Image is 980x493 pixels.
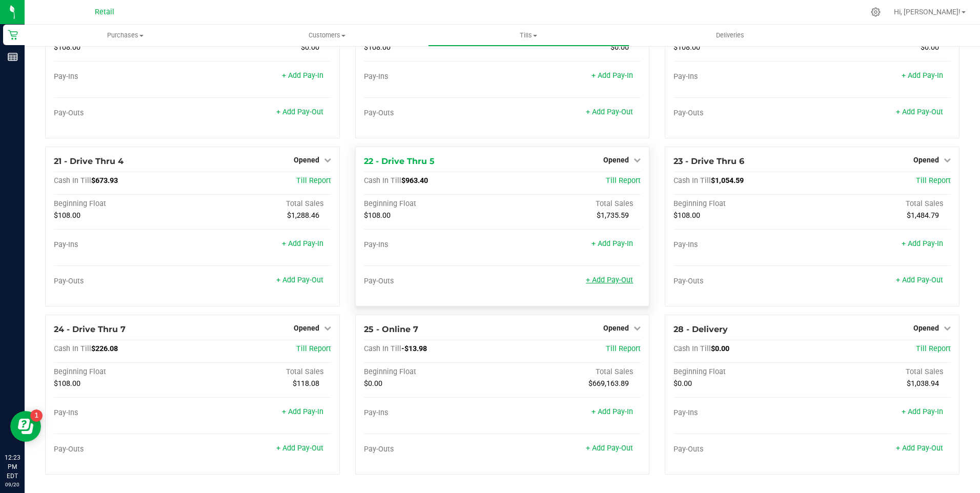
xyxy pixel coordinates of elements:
[364,379,382,388] span: $0.00
[282,239,323,248] a: + Add Pay-In
[673,379,692,388] span: $0.00
[296,344,331,353] a: Till Report
[364,277,502,286] div: Pay-Outs
[902,71,943,80] a: + Add Pay-In
[364,367,502,377] div: Beginning Float
[913,156,939,164] span: Opened
[591,71,633,80] a: + Add Pay-In
[401,344,427,353] span: -$13.98
[54,367,192,377] div: Beginning Float
[8,52,18,62] inline-svg: Reports
[54,344,91,353] span: Cash In Till
[896,444,943,453] a: + Add Pay-Out
[586,276,633,284] a: + Add Pay-Out
[586,108,633,116] a: + Add Pay-Out
[673,156,744,166] span: 23 - Drive Thru 6
[916,176,951,185] a: Till Report
[54,324,126,334] span: 24 - Drive Thru 7
[226,25,427,46] a: Customers
[673,445,812,454] div: Pay-Outs
[586,444,633,453] a: + Add Pay-Out
[25,25,226,46] a: Purchases
[54,277,192,286] div: Pay-Outs
[276,108,323,116] a: + Add Pay-Out
[294,324,319,332] span: Opened
[711,176,744,185] span: $1,054.59
[282,407,323,416] a: + Add Pay-In
[603,324,629,332] span: Opened
[428,31,629,40] span: Tills
[54,199,192,209] div: Beginning Float
[54,445,192,454] div: Pay-Outs
[364,211,391,220] span: $108.00
[894,8,961,16] span: Hi, [PERSON_NAME]!
[812,367,951,377] div: Total Sales
[603,156,629,164] span: Opened
[227,31,427,40] span: Customers
[896,276,943,284] a: + Add Pay-Out
[673,43,700,52] span: $108.00
[591,239,633,248] a: + Add Pay-In
[91,344,118,353] span: $226.08
[192,367,331,377] div: Total Sales
[502,367,641,377] div: Total Sales
[364,408,502,418] div: Pay-Ins
[913,324,939,332] span: Opened
[10,411,41,442] iframe: Resource center
[8,30,18,40] inline-svg: Retail
[54,176,91,185] span: Cash In Till
[902,239,943,248] a: + Add Pay-In
[5,481,20,488] p: 09/20
[364,43,391,52] span: $108.00
[702,31,758,40] span: Deliveries
[54,408,192,418] div: Pay-Ins
[629,25,831,46] a: Deliveries
[91,176,118,185] span: $673.93
[54,240,192,250] div: Pay-Ins
[673,408,812,418] div: Pay-Ins
[54,211,80,220] span: $108.00
[54,156,124,166] span: 21 - Drive Thru 4
[673,240,812,250] div: Pay-Ins
[502,199,641,209] div: Total Sales
[54,72,192,81] div: Pay-Ins
[293,379,319,388] span: $118.08
[907,211,939,220] span: $1,484.79
[673,176,711,185] span: Cash In Till
[591,407,633,416] a: + Add Pay-In
[812,199,951,209] div: Total Sales
[711,344,729,353] span: $0.00
[25,31,226,40] span: Purchases
[907,379,939,388] span: $1,038.94
[364,445,502,454] div: Pay-Outs
[869,7,882,17] div: Manage settings
[54,43,80,52] span: $108.00
[606,344,641,353] a: Till Report
[287,211,319,220] span: $1,288.46
[301,43,319,52] span: $0.00
[282,71,323,80] a: + Add Pay-In
[95,8,114,16] span: Retail
[364,176,401,185] span: Cash In Till
[428,25,629,46] a: Tills
[364,72,502,81] div: Pay-Ins
[606,176,641,185] a: Till Report
[673,211,700,220] span: $108.00
[30,409,43,422] iframe: Resource center unread badge
[192,199,331,209] div: Total Sales
[921,43,939,52] span: $0.00
[673,344,711,353] span: Cash In Till
[364,156,435,166] span: 22 - Drive Thru 5
[896,108,943,116] a: + Add Pay-Out
[673,367,812,377] div: Beginning Float
[902,407,943,416] a: + Add Pay-In
[294,156,319,164] span: Opened
[296,176,331,185] a: Till Report
[916,344,951,353] span: Till Report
